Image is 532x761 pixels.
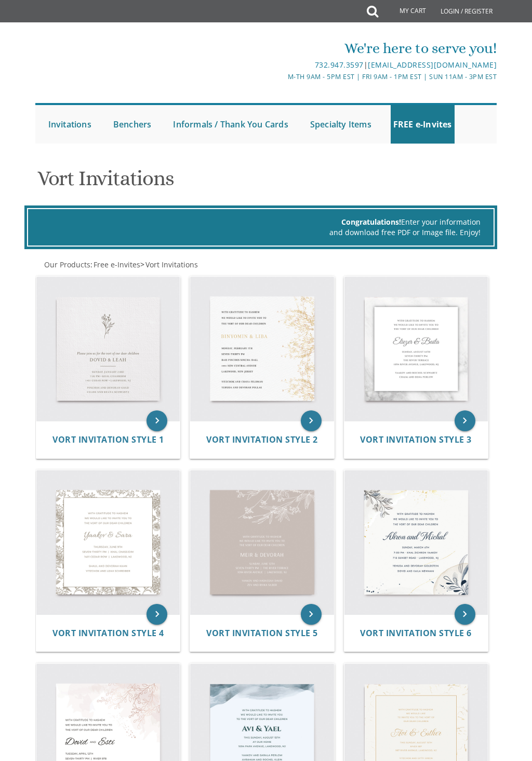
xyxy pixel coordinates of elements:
span: Vort Invitation Style 2 [206,434,318,445]
span: Vort Invitation Style 3 [360,434,472,445]
span: Vort Invitation Style 6 [360,627,472,639]
a: keyboard_arrow_right [455,410,475,431]
div: We're here to serve you! [190,38,497,59]
img: Vort Invitation Style 3 [344,277,488,420]
a: My Cart [377,1,433,22]
a: Our Products [43,260,90,269]
a: Vort Invitation Style 1 [52,435,164,445]
a: keyboard_arrow_right [455,604,475,625]
span: > [140,260,198,269]
a: Vort Invitation Style 2 [206,435,318,445]
a: Specialty Items [308,105,374,144]
a: 732.947.3597 [315,60,364,70]
span: Vort Invitation Style 4 [52,627,164,639]
div: : [35,260,497,270]
a: Benchers [111,105,154,144]
span: Free e-Invites [94,260,140,269]
div: | [190,59,497,71]
img: Vort Invitation Style 5 [190,470,334,614]
a: Informals / Thank You Cards [170,105,290,144]
div: Enter your information [41,217,481,227]
a: Vort Invitations [144,260,198,269]
span: Congratulations! [341,217,401,227]
a: keyboard_arrow_right [301,410,322,431]
h1: Vort Invitations [37,167,495,198]
a: keyboard_arrow_right [147,410,167,431]
span: Vort Invitations [145,260,198,269]
a: Vort Invitation Style 6 [360,628,472,638]
a: keyboard_arrow_right [301,604,322,625]
div: and download free PDF or Image file. Enjoy! [41,227,481,238]
a: Free e-Invites [92,260,140,269]
img: Vort Invitation Style 6 [344,470,488,614]
a: Vort Invitation Style 3 [360,435,472,445]
a: [EMAIL_ADDRESS][DOMAIN_NAME] [368,60,497,70]
a: Vort Invitation Style 5 [206,628,318,638]
img: Vort Invitation Style 2 [190,277,334,420]
a: Vort Invitation Style 4 [52,628,164,638]
div: M-Th 9am - 5pm EST | Fri 9am - 1pm EST | Sun 11am - 3pm EST [190,71,497,82]
span: Vort Invitation Style 5 [206,627,318,639]
img: Vort Invitation Style 1 [36,277,180,420]
span: Vort Invitation Style 1 [52,434,164,445]
a: keyboard_arrow_right [147,604,167,625]
a: FREE e-Invites [391,105,455,144]
a: Invitations [46,105,94,144]
img: Vort Invitation Style 4 [36,470,180,614]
